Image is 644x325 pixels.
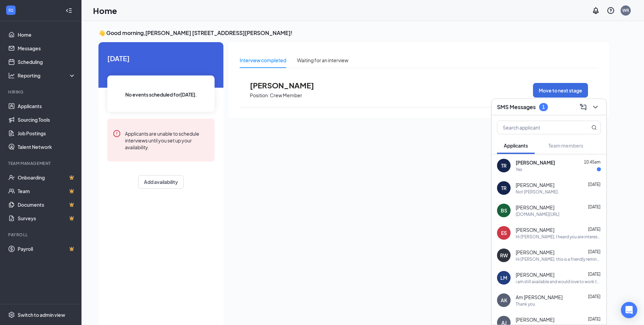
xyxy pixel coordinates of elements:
[107,53,215,64] span: [DATE]
[250,92,269,99] p: Position:
[588,204,601,209] span: [DATE]
[8,160,74,166] div: Team Management
[516,234,601,240] div: Hi [PERSON_NAME], I heard you are interested in a position here at [GEOGRAPHIC_DATA]. We have an ...
[501,207,507,214] div: BS
[588,317,601,322] span: [DATE]
[18,72,76,79] div: Reporting
[18,126,76,140] a: Job Postings
[98,29,609,37] h3: 👋 Good morning, [PERSON_NAME] [STREET_ADDRESS][PERSON_NAME] !
[591,103,600,111] svg: ChevronDown
[497,121,578,134] input: Search applicant
[501,297,507,304] div: AK
[18,242,76,256] a: PayrollCrown
[516,271,554,278] span: [PERSON_NAME]
[584,159,601,165] span: 10:45am
[18,171,76,184] a: OnboardingCrown
[18,198,76,211] a: DocumentsCrown
[240,56,286,64] div: Interview completed
[18,28,76,41] a: Home
[588,272,601,277] span: [DATE]
[7,7,14,14] svg: WorkstreamLogo
[591,125,597,130] svg: MagnifyingGlass
[500,274,507,281] div: LM
[588,249,601,254] span: [DATE]
[516,256,601,262] div: Hi [PERSON_NAME], this is a friendly reminder. To move forward with your application for [PERSON_...
[533,83,588,98] button: Move to next stage
[578,102,589,113] button: ComposeMessage
[93,5,117,16] h1: Home
[500,252,508,259] div: RW
[516,211,559,217] div: [DOMAIN_NAME][URL]
[516,226,554,233] span: [PERSON_NAME]
[579,103,587,111] svg: ComposeMessage
[516,167,522,172] div: Yes
[297,56,348,64] div: Waiting for an interview
[588,294,601,299] span: [DATE]
[516,189,559,195] div: Not [PERSON_NAME].
[590,102,601,113] button: ChevronDown
[588,182,601,187] span: [DATE]
[621,302,637,318] div: Open Intercom Messenger
[8,89,74,95] div: Hiring
[18,184,76,198] a: TeamCrown
[138,175,184,189] button: Add availability
[548,142,583,149] span: Team members
[66,7,72,14] svg: Collapse
[18,211,76,225] a: SurveysCrown
[592,6,600,15] svg: Notifications
[542,104,545,110] div: 1
[501,185,507,191] div: TR
[516,159,555,166] span: [PERSON_NAME]
[516,301,535,307] div: Thank you
[516,279,601,285] div: i am still available and would love to work there!
[18,311,65,318] div: Switch to admin view
[516,182,554,188] span: [PERSON_NAME]
[516,204,554,211] span: [PERSON_NAME]
[607,6,615,15] svg: QuestionInfo
[18,99,76,113] a: Applicants
[113,130,121,138] svg: Error
[516,316,554,323] span: [PERSON_NAME]
[516,249,554,256] span: [PERSON_NAME]
[501,229,507,236] div: ES
[18,55,76,69] a: Scheduling
[504,142,528,149] span: Applicants
[501,162,507,169] div: TR
[622,7,629,13] div: WR
[588,227,601,232] span: [DATE]
[8,72,15,79] svg: Analysis
[125,130,209,151] div: Applicants are unable to schedule interviews until you set up your availability.
[18,140,76,154] a: Talent Network
[516,294,563,301] span: Am [PERSON_NAME]
[270,92,302,99] p: Crew Member
[8,311,15,318] svg: Settings
[18,113,76,126] a: Sourcing Tools
[125,91,197,98] span: No events scheduled for [DATE] .
[18,41,76,55] a: Messages
[8,232,74,238] div: Payroll
[497,103,536,111] h3: SMS Messages
[250,81,325,90] span: [PERSON_NAME]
